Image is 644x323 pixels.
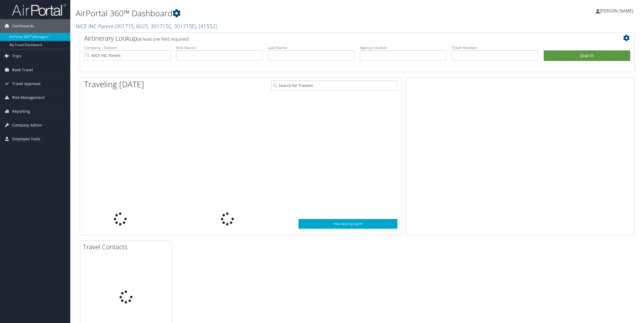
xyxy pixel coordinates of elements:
span: Travel Approval [12,77,41,91]
span: Book Travel [12,63,33,77]
span: Reporting [12,105,30,118]
span: , [ 41552 ] [196,22,217,30]
h1: Traveling [DATE] [84,79,144,90]
label: Agency Locator: [360,45,446,50]
h1: AirPortal 360™ Dashboard [76,8,451,19]
span: [PERSON_NAME] [600,8,633,14]
span: ( 301715, 6025, 301715C, 301715E ) [115,22,196,30]
span: (at least one field required) [137,36,189,42]
label: First Name: [176,45,263,50]
h2: Airtinerary Lookup [84,34,584,43]
span: Dashboards [12,19,34,33]
span: Company Admin [12,118,42,132]
img: airportal-logo.png [12,4,66,16]
a: [PERSON_NAME] [596,3,639,19]
label: Last Name: [268,45,354,50]
h2: Travel Contacts [83,242,172,251]
a: NICE INC Parent [76,22,217,30]
span: Employee Tools [12,132,40,146]
span: Risk Management [12,91,45,104]
input: Search for Traveler [271,80,397,91]
button: Search [544,50,630,61]
span: Trips [12,49,21,63]
label: Company - Division: [84,45,171,50]
a: View SecurityLogic® [298,219,397,229]
label: Ticket Number: [452,45,538,50]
